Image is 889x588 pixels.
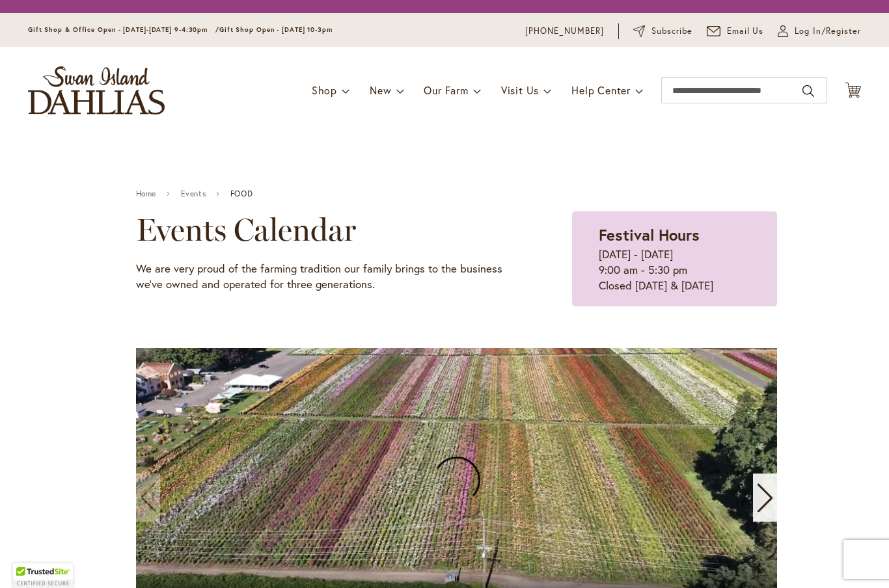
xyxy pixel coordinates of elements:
[181,189,206,198] a: Events
[707,25,764,38] a: Email Us
[312,83,337,97] span: Shop
[230,189,253,198] span: FOOD
[136,189,156,198] a: Home
[424,83,468,97] span: Our Farm
[501,83,539,97] span: Visit Us
[802,81,814,101] button: Search
[28,25,219,34] span: Gift Shop & Office Open - [DATE]-[DATE] 9-4:30pm /
[571,83,631,97] span: Help Center
[633,25,692,38] a: Subscribe
[136,211,508,248] h2: Events Calendar
[136,261,508,292] p: We are very proud of the farming tradition our family brings to the business we've owned and oper...
[795,25,861,38] span: Log In/Register
[219,25,333,34] span: Gift Shop Open - [DATE] 10-3pm
[28,66,165,114] a: store logo
[727,25,764,38] span: Email Us
[778,25,861,38] a: Log In/Register
[599,247,750,293] p: [DATE] - [DATE] 9:00 am - 5:30 pm Closed [DATE] & [DATE]
[370,83,391,97] span: New
[651,25,692,38] span: Subscribe
[525,25,604,38] a: [PHONE_NUMBER]
[599,224,700,245] strong: Festival Hours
